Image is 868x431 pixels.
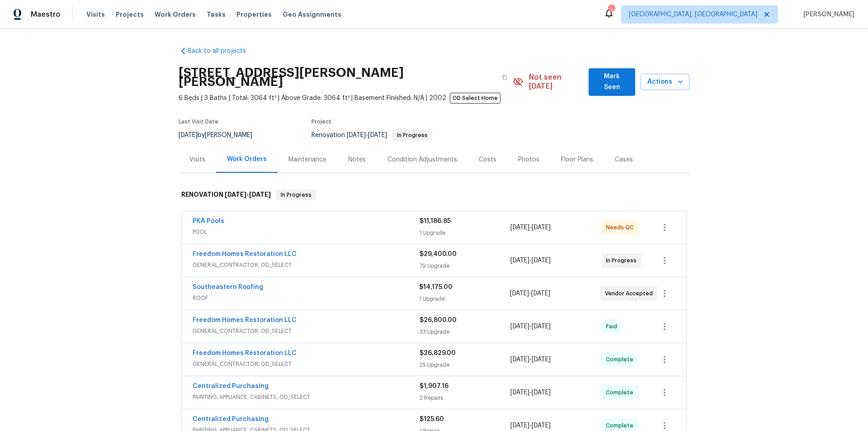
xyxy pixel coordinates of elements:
div: Maintenance [288,155,326,164]
span: Work Orders [155,10,196,19]
span: [GEOGRAPHIC_DATA], [GEOGRAPHIC_DATA] [629,10,757,19]
span: In Progress [606,256,640,265]
span: $29,400.00 [420,251,457,257]
div: Cases [615,155,633,164]
div: Visits [189,155,205,164]
span: In Progress [277,190,315,199]
span: $1,907.16 [420,383,448,389]
span: Maestro [31,10,61,19]
span: [DATE] [179,132,198,138]
span: [DATE] [532,422,551,429]
span: [DATE] [249,191,271,198]
span: [DATE] [510,224,529,231]
span: [DATE] [225,191,246,198]
span: Tasks [207,11,226,18]
a: Freedom Homes Restoration LLC [193,251,297,257]
span: Paid [606,322,621,331]
span: Project [311,119,331,124]
span: Vendor Accepted [605,289,656,298]
span: 6 Beds | 3 Baths | Total: 3064 ft² | Above Grade: 3064 ft² | Basement Finished: N/A | 2002 [179,94,513,103]
span: Geo Assignments [283,10,341,19]
span: - [510,322,551,331]
span: [DATE] [532,323,551,330]
span: OD Select Home [450,93,500,104]
div: 1 Upgrade [419,294,509,303]
span: - [510,388,551,397]
span: $14,175.00 [419,284,453,290]
span: [DATE] [347,132,366,138]
span: [DATE] [510,356,529,363]
div: Floor Plans [561,155,593,164]
div: 1 Upgrade [420,228,510,237]
div: 25 Upgrade [420,360,510,369]
span: PAINTING, APPLIANCE, CABINETS, OD_SELECT [193,393,420,402]
a: PKA Pools [193,218,224,224]
span: Mark Seen [596,71,628,93]
span: [DATE] [532,356,551,363]
a: Freedom Homes Restoration LLC [193,350,297,356]
button: Actions [641,74,689,90]
span: GENERAL_CONTRACTOR, OD_SELECT [193,260,420,270]
span: [DATE] [510,257,529,264]
span: [DATE] [510,422,529,429]
span: [DATE] [531,290,550,297]
span: $125.60 [420,416,444,422]
a: Back to all projects [179,47,265,56]
span: Last Visit Date [179,119,218,124]
div: Condition Adjustments [387,155,457,164]
div: Costs [479,155,496,164]
div: by [PERSON_NAME] [179,130,263,141]
span: ROOF [193,294,419,303]
a: Freedom Homes Restoration LLC [193,317,297,323]
span: [DATE] [510,323,529,330]
span: [PERSON_NAME] [800,10,854,19]
a: Centralized Purchasing [193,383,269,389]
span: - [347,132,387,138]
span: Visits [86,10,105,19]
div: 2 Repairs [420,393,510,403]
div: Work Orders [227,155,267,164]
span: - [510,256,551,265]
span: POOL [193,227,420,237]
span: GENERAL_CONTRACTOR, OD_SELECT [193,360,420,369]
span: Needs QC [606,223,637,232]
span: Not seen [DATE] [529,73,584,91]
div: RENOVATION [DATE]-[DATE]In Progress [179,180,689,209]
div: 79 Upgrade [420,261,510,270]
h6: RENOVATION [181,189,271,200]
button: Copy Address [496,69,513,85]
span: - [510,355,551,364]
span: [DATE] [532,257,551,264]
span: [DATE] [368,132,387,138]
span: $26,800.00 [420,317,457,323]
span: Actions [648,76,682,88]
a: Centralized Purchasing [193,416,269,422]
span: Complete [606,421,637,430]
span: Projects [116,10,144,19]
div: Notes [348,155,366,164]
span: [DATE] [510,389,529,396]
span: - [510,421,551,430]
span: - [510,289,550,298]
span: - [225,191,271,198]
div: Photos [518,155,539,164]
span: Renovation [311,132,432,138]
span: [DATE] [532,389,551,396]
span: Complete [606,388,637,397]
span: [DATE] [510,290,529,297]
span: $26,829.00 [420,350,456,356]
div: 33 Upgrade [420,327,510,336]
span: $11,186.85 [420,218,451,224]
span: [DATE] [532,224,551,231]
span: - [510,223,551,232]
span: Properties [236,10,272,19]
h2: [STREET_ADDRESS][PERSON_NAME][PERSON_NAME] [179,68,496,86]
a: Southeastern Roofing [193,284,263,290]
span: Complete [606,355,637,364]
span: In Progress [393,133,431,138]
button: Mark Seen [589,68,635,96]
span: GENERAL_CONTRACTOR, OD_SELECT [193,327,420,336]
div: 1 [608,5,614,14]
